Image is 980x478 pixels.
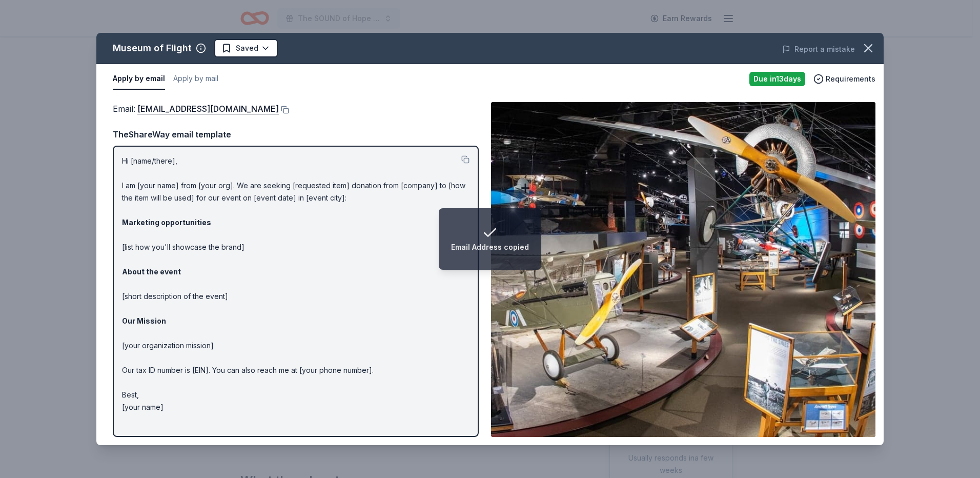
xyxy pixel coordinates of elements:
p: Hi [name/there], I am [your name] from [your org]. We are seeking [requested item] donation from ... [122,155,469,413]
strong: Marketing opportunities [122,218,211,227]
div: TheShareWay email template [113,128,479,141]
span: Email : [113,104,279,114]
button: Requirements [813,73,875,85]
button: Apply by mail [173,68,218,90]
div: Museum of Flight [113,40,192,56]
span: Saved [236,42,258,54]
div: Email Address copied [451,241,529,253]
div: Due in 13 days [749,72,805,86]
button: Apply by email [113,68,165,90]
button: Saved [214,39,278,57]
span: Requirements [826,73,875,85]
img: Image for Museum of Flight [491,102,875,437]
strong: About the event [122,267,181,276]
strong: Our Mission [122,316,166,325]
a: [EMAIL_ADDRESS][DOMAIN_NAME] [137,102,279,115]
button: Report a mistake [782,43,855,55]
